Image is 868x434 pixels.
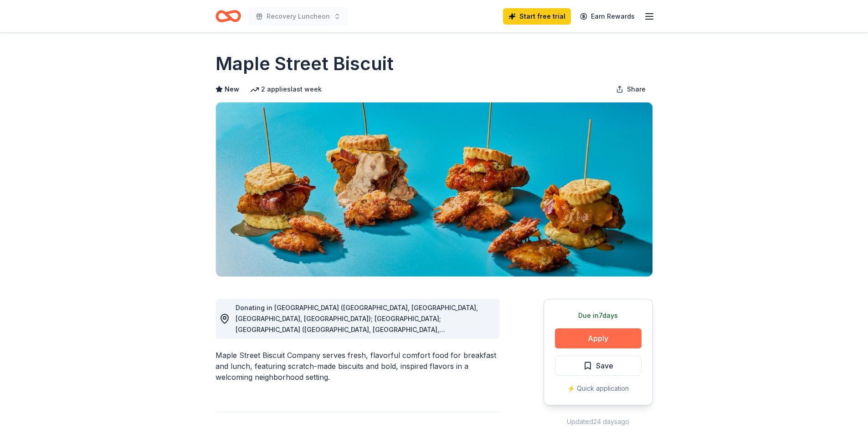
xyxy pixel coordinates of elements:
button: Apply [555,328,642,348]
a: Start free trial [503,8,571,25]
img: Image for Maple Street Biscuit [216,102,652,276]
span: New [225,84,239,95]
div: 2 applies last week [250,84,322,95]
h1: Maple Street Biscuit [216,51,394,77]
span: Share [627,84,646,95]
span: Save [596,360,613,372]
a: Earn Rewards [575,8,640,25]
a: Home [216,5,241,27]
div: ⚡️ Quick application [555,383,642,394]
div: Maple Street Biscuit Company serves fresh, flavorful comfort food for breakfast and lunch, featur... [216,350,500,383]
button: Save [555,356,642,376]
span: Recovery Luncheon [267,11,330,22]
button: Recovery Luncheon [248,7,348,26]
div: Updated 24 days ago [544,416,653,427]
div: Due in 7 days [555,310,642,321]
button: Share [609,80,653,98]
